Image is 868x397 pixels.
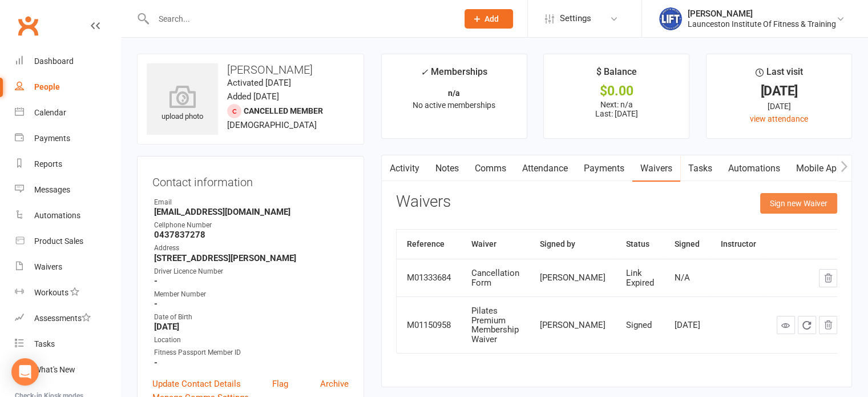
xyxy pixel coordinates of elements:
a: Product Sales [15,228,120,254]
div: Assessments [34,314,91,323]
div: Open Intercom Messenger [11,358,39,386]
a: Attendance [514,155,576,182]
a: Waivers [632,155,680,182]
a: Workouts [15,280,120,306]
h3: Contact information [152,171,349,189]
div: What's New [34,365,75,374]
div: Pilates Premium Membership Waiver [471,306,519,344]
div: $ Balance [596,65,637,85]
div: Launceston Institute Of Fitness & Training [688,19,836,29]
a: Archive [320,377,349,391]
a: Messages [15,177,120,203]
a: Clubworx [14,11,42,40]
div: N/A [675,273,700,283]
div: [PERSON_NAME] [688,9,836,19]
div: Email [154,197,349,208]
div: Automations [34,211,80,220]
strong: - [154,276,349,286]
a: Waivers [15,254,120,280]
span: Add [485,14,499,23]
div: Workouts [34,288,68,297]
div: [DATE] [675,320,700,330]
div: Messages [34,185,70,194]
div: Calendar [34,108,66,117]
div: Member Number [154,289,349,300]
button: Add [465,9,513,29]
span: [DEMOGRAPHIC_DATA] [227,120,317,130]
div: Address [154,243,349,254]
th: Signed by [530,230,616,259]
div: M01333684 [407,273,451,283]
th: Reference [397,230,461,259]
h3: Waivers [396,193,451,211]
a: Dashboard [15,49,120,74]
div: [DATE] [717,85,841,97]
h3: [PERSON_NAME] [147,63,354,76]
div: [PERSON_NAME] [540,273,605,283]
a: What's New [15,357,120,383]
div: Cellphone Number [154,220,349,231]
div: Last visit [756,65,803,85]
th: Instructor [710,230,766,259]
th: Waiver [461,230,530,259]
time: Added [DATE] [227,91,279,102]
a: Reports [15,151,120,177]
a: Assessments [15,306,120,331]
div: [DATE] [717,100,841,113]
img: thumb_image1711312309.png [659,7,682,30]
div: Link Expired [626,268,654,287]
th: Status [616,230,664,259]
a: People [15,74,120,100]
div: Date of Birth [154,312,349,323]
a: Tasks [15,331,120,357]
a: Comms [467,155,514,182]
div: Memberships [421,65,487,86]
a: Automations [720,155,788,182]
a: Payments [15,126,120,151]
strong: [DATE] [154,322,349,332]
strong: n/a [448,89,460,98]
a: Activity [382,155,427,182]
strong: 0437837278 [154,230,349,240]
a: Notes [427,155,467,182]
a: Calendar [15,100,120,126]
span: Settings [560,6,591,31]
span: No active memberships [413,101,495,110]
div: Signed [626,320,654,330]
strong: - [154,299,349,309]
a: Flag [272,377,288,391]
strong: [EMAIL_ADDRESS][DOMAIN_NAME] [154,207,349,217]
div: Reports [34,159,62,169]
strong: - [154,358,349,368]
div: Location [154,335,349,346]
div: Tasks [34,339,55,348]
div: Product Sales [34,236,83,246]
p: Next: n/a Last: [DATE] [554,100,679,118]
a: Payments [576,155,632,182]
div: Payments [34,134,70,143]
span: Cancelled member [244,106,323,115]
a: view attendance [750,114,808,123]
input: Search... [150,11,450,27]
button: Sign new Waiver [760,193,837,214]
div: upload photo [147,85,218,123]
i: ✓ [421,67,428,78]
div: Cancellation Form [471,268,519,287]
div: M01150958 [407,320,451,330]
a: Update Contact Details [152,377,241,391]
strong: [STREET_ADDRESS][PERSON_NAME] [154,253,349,263]
time: Activated [DATE] [227,78,291,88]
div: Waivers [34,262,62,271]
div: Fitness Passport Member ID [154,347,349,358]
div: [PERSON_NAME] [540,320,605,330]
div: People [34,82,60,91]
div: Dashboard [34,57,74,66]
a: Mobile App [788,155,850,182]
a: Tasks [680,155,720,182]
a: Automations [15,203,120,228]
th: Signed [664,230,710,259]
div: $0.00 [554,85,679,97]
div: Driver Licence Number [154,266,349,277]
